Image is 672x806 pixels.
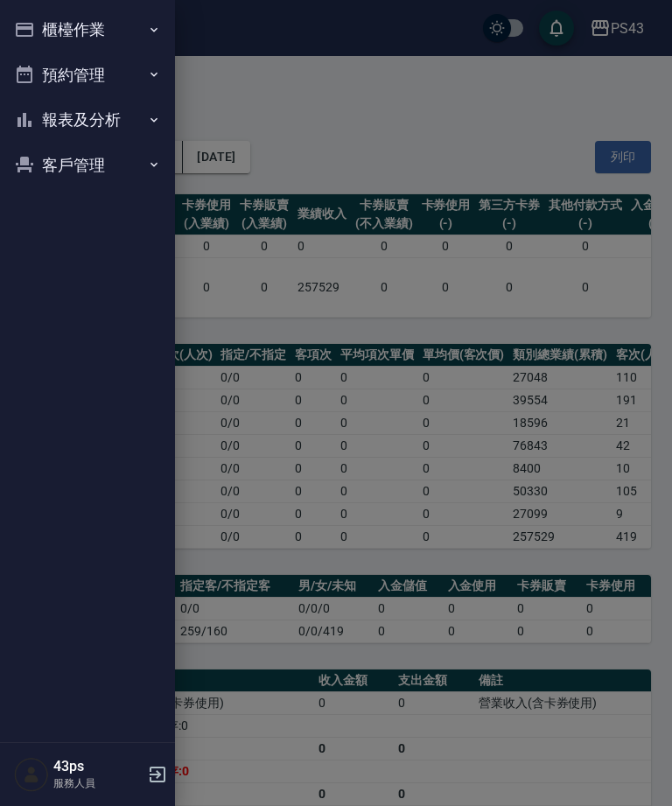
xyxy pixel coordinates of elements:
[7,7,168,53] button: 櫃檯作業
[7,97,168,143] button: 報表及分析
[14,757,49,792] img: Person
[7,143,168,188] button: 客戶管理
[53,758,143,775] h5: 43ps
[53,775,143,791] p: 服務人員
[7,53,168,98] button: 預約管理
